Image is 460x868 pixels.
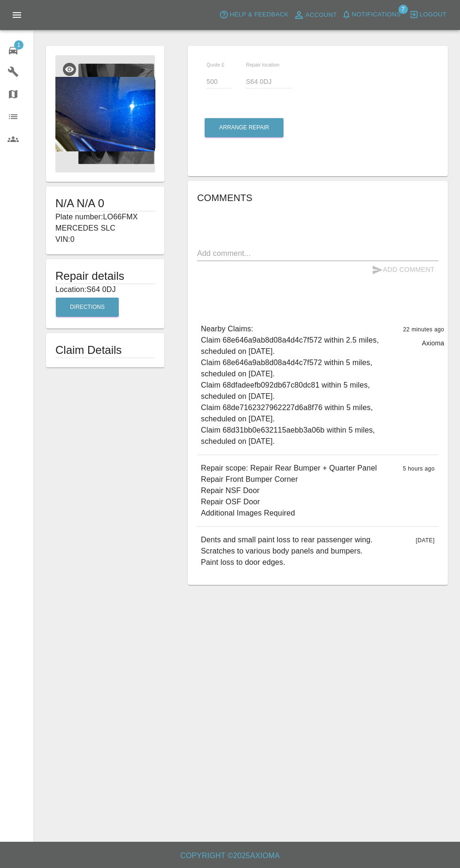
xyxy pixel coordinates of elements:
button: Notifications [339,7,403,22]
span: 1 [14,40,23,50]
p: Axioma [422,338,445,348]
span: 22 minutes ago [403,326,445,333]
p: Location: S64 0DJ [55,284,155,295]
img: 1faeb3fc-5968-4455-871a-2b86bf7fe6d1 [55,55,155,172]
span: Logout [420,9,446,20]
h1: N/A N/A 0 [55,196,155,211]
span: Account [306,10,337,21]
button: Logout [407,7,449,22]
span: 5 hours ago [403,465,435,472]
h5: Repair details [55,269,155,284]
button: Open drawer [6,4,28,26]
p: Repair scope: Repair Rear Bumper + Quarter Panel Repair Front Bumper Corner Repair NSF Door Repai... [201,463,377,519]
span: 7 [399,5,408,14]
span: Quote £ [207,62,224,67]
button: Arrange Repair [205,118,284,137]
span: Notifications [352,9,401,20]
h6: Comments [197,190,438,205]
p: Dents and small paint loss to rear passenger wing. Scratches to various body panels and bumpers. ... [201,534,373,568]
p: Nearby Claims: Claim 68e646a9ab8d08a4d4c7f572 within 2.5 miles, scheduled on [DATE]. Claim 68e646... [201,323,396,447]
button: Help & Feedback [217,7,291,22]
p: VIN: 0 [55,234,155,245]
span: Help & Feedback [230,9,288,20]
a: Account [291,7,339,22]
h1: Claim Details [55,343,155,358]
span: [DATE] [416,537,435,544]
p: Plate number: LO66FMX MERCEDES SLC [55,211,155,234]
span: Repair location [246,62,280,67]
h6: Copyright © 2025 Axioma [8,849,452,862]
button: Directions [56,298,119,317]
